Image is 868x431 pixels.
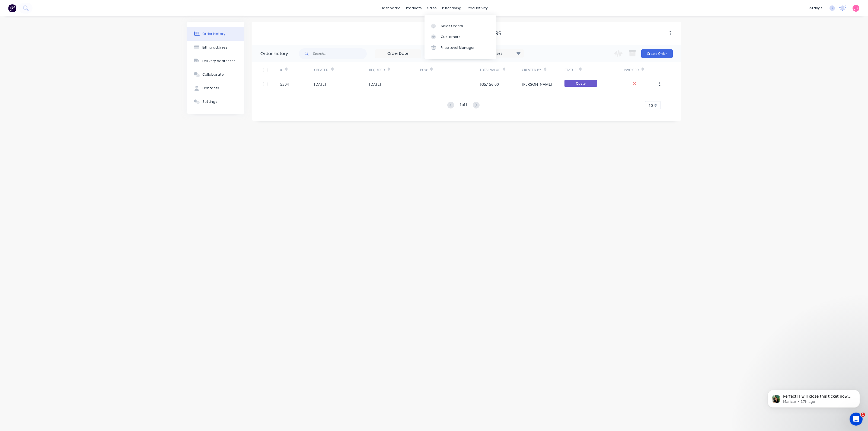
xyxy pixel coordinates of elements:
[187,41,244,54] button: Billing address
[9,25,85,35] div: Good morning, [PERSON_NAME]. Let me check on the quote template now.
[624,62,658,77] div: Invoiced
[564,80,597,87] span: Quote
[805,4,825,12] div: settings
[280,68,282,72] div: #
[369,62,420,77] div: Required
[425,20,496,31] a: Sales Orders
[464,4,490,12] div: productivity
[420,62,480,77] div: PO #
[861,413,865,417] span: 1
[478,50,524,56] div: 14 Statuses
[759,378,868,416] iframe: Intercom notifications message
[649,103,653,108] span: 10
[522,68,541,72] div: Created By
[378,4,403,12] a: dashboard
[313,48,367,59] input: Search...
[260,50,288,57] div: Order history
[202,72,224,77] div: Collaborate
[62,141,100,146] div: all good now thanks
[8,178,13,182] button: Upload attachment
[280,62,314,77] div: #
[314,68,328,72] div: Created
[9,43,85,75] div: It looks like the Terms and Conditions were originally added in a custom field. Just to let you k...
[425,42,496,53] a: Price Level Manager
[202,99,217,104] div: Settings
[564,62,624,77] div: Status
[187,95,244,108] button: Settings
[854,6,858,11] span: JB
[425,31,496,42] a: Customers
[425,4,439,12] div: sales
[4,154,104,178] div: Maricar says…
[369,81,381,87] div: [DATE]
[9,109,85,130] div: It should be all sorted now, but feel free to double-check and let us know if there’s anything el...
[202,45,228,50] div: Billing address
[187,81,244,95] button: Contacts
[459,102,467,109] div: 1 of 1
[4,39,104,106] div: Maricar says…
[4,106,104,138] div: Maricar says…
[8,4,16,12] img: Factory
[375,50,421,58] input: Order Date
[5,166,104,175] textarea: Message…
[17,178,21,182] button: Emoji picker
[439,4,464,12] div: purchasing
[93,175,102,184] button: Send a message…
[4,39,89,105] div: It looks like the Terms and Conditions were originally added in a custom field. Just to let you k...
[441,24,463,28] div: Sales Orders
[480,81,499,87] div: $35,156.00
[4,9,104,21] div: Maricar says…
[564,68,576,72] div: Status
[480,68,500,72] div: Total Value
[641,49,673,58] button: Create Order
[26,3,43,7] h1: Maricar
[9,157,79,163] div: Perfect! I will close this ticket now 👋
[441,45,475,50] div: Price Level Manager
[624,68,639,72] div: Invoiced
[34,178,39,182] button: Start recording
[202,86,219,91] div: Contacts
[4,106,89,133] div: It should be all sorted now, but feel free to double-check and let us know if there’s anything el...
[26,178,30,182] button: Gif picker
[202,59,235,63] div: Delivery addresses
[522,81,552,87] div: [PERSON_NAME]
[369,68,385,72] div: Required
[480,62,522,77] div: Total Value
[187,27,244,41] button: Order history
[522,62,564,77] div: Created By
[15,3,24,12] img: Profile image for Maricar
[403,4,425,12] div: products
[4,2,14,12] button: go back
[4,154,83,166] div: Perfect! I will close this ticket now 👋Maricar • 17h ago
[26,7,50,12] p: Active 8h ago
[95,2,105,12] div: Close
[4,21,104,39] div: Maricar says…
[4,138,104,154] div: Jason says…
[314,81,326,87] div: [DATE]
[187,68,244,81] button: Collaborate
[280,81,289,87] div: 5304
[85,2,95,12] button: Home
[850,413,863,426] iframe: Intercom live chat
[441,34,460,39] div: Customers
[57,138,104,150] div: all good now thanks
[187,54,244,68] button: Delivery addresses
[314,62,369,77] div: Created
[202,31,225,36] div: Order history
[420,68,427,72] div: PO #
[4,21,89,39] div: Good morning, [PERSON_NAME]. Let me check on the quote template now.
